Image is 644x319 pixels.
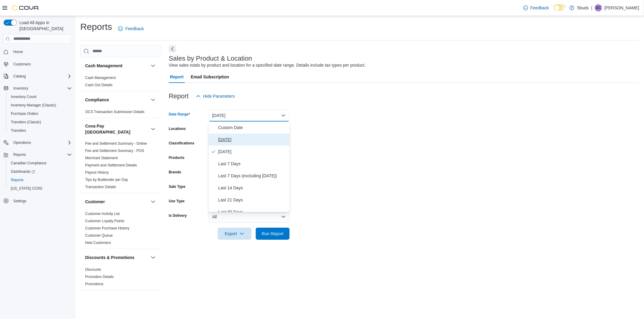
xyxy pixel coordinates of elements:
[8,185,45,192] a: [US_STATE] CCRS
[85,83,113,87] a: Cash Out Details
[218,196,287,204] span: Last 21 Days
[8,168,37,175] a: Dashboards
[6,126,74,135] button: Transfers
[85,97,148,103] button: Compliance
[554,5,566,11] input: Dark Mode
[85,199,148,205] button: Customer
[85,212,120,216] a: Customer Activity List
[8,176,72,184] span: Reports
[6,167,74,176] a: Dashboards
[169,199,184,204] label: Use Type
[11,151,28,158] button: Reports
[11,111,38,116] span: Purchase Orders
[85,185,116,189] a: Transaction Details
[6,109,74,118] button: Purchase Orders
[8,118,43,126] a: Transfers (Classic)
[6,93,74,101] button: Inventory Count
[85,282,104,286] span: Promotions
[85,233,113,238] span: Customer Queue
[80,74,162,91] div: Cash Management
[80,108,162,118] div: Compliance
[11,169,35,174] span: Dashboards
[85,254,134,261] h3: Discounts & Promotions
[85,296,148,302] button: Finance
[530,5,549,11] span: Feedback
[11,85,72,92] span: Inventory
[11,85,30,92] button: Inventory
[85,63,123,69] h3: Cash Management
[85,141,147,146] a: Fee and Settlement Summary - Online
[218,208,287,216] span: Last 30 Days
[169,213,187,218] label: Is Delivery
[256,228,290,240] button: Run Report
[169,45,176,52] button: Next
[85,267,101,272] a: Discounts
[13,140,31,145] span: Operations
[11,139,34,146] button: Operations
[85,156,118,160] a: Merchant Statement
[1,150,74,159] button: Reports
[85,219,124,223] span: Customer Loyalty Points
[1,60,74,68] button: Customers
[8,118,72,126] span: Transfers (Classic)
[6,184,74,193] button: [US_STATE] CCRS
[85,274,114,279] span: Promotion Details
[85,170,109,175] a: Payout History
[218,160,287,167] span: Last 7 Days
[85,83,113,87] span: Cash Out Details
[169,184,185,189] label: Sale Type
[85,123,148,135] button: Cova Pay [GEOGRAPHIC_DATA]
[13,62,31,67] span: Customers
[11,197,72,204] span: Settings
[11,178,24,182] span: Reports
[218,184,287,191] span: Last 14 Days
[13,74,26,79] span: Catalog
[13,199,26,204] span: Settings
[85,199,105,205] h3: Customer
[218,136,287,143] span: [DATE]
[218,148,287,155] span: [DATE]
[85,241,111,245] a: New Customers
[209,211,290,223] button: All
[8,127,28,134] a: Transfers
[149,96,157,103] button: Compliance
[85,296,101,302] h3: Finance
[6,176,74,184] button: Reports
[1,84,74,93] button: Inventory
[85,148,144,153] span: Fee and Settlement Summary - POS
[596,4,601,11] span: DC
[8,102,59,109] a: Inventory Manager (Classic)
[169,93,189,100] h3: Report
[12,5,39,11] img: Cova
[13,49,23,54] span: Home
[11,151,72,158] span: Reports
[1,72,74,81] button: Catalog
[85,75,116,80] span: Cash Management
[85,254,148,261] button: Discounts & Promotions
[6,118,74,126] button: Transfers (Classic)
[169,126,186,131] label: Locations
[11,128,26,133] span: Transfers
[85,226,130,230] a: Customer Purchase History
[11,48,25,55] a: Home
[4,45,72,221] nav: Complex example
[149,62,157,69] button: Cash Management
[125,26,144,32] span: Feedback
[8,102,72,109] span: Inventory Manager (Classic)
[85,177,128,182] span: Tips by Budtender per Day
[209,122,290,212] div: Select listbox
[169,62,366,68] div: View sales totals by product and location for a specified date range. Details include tax types p...
[595,4,602,11] div: Devon Culver
[221,228,248,240] span: Export
[8,159,72,167] span: Canadian Compliance
[8,185,72,192] span: Washington CCRS
[194,90,237,102] button: Hide Parameters
[577,4,589,11] p: 5buds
